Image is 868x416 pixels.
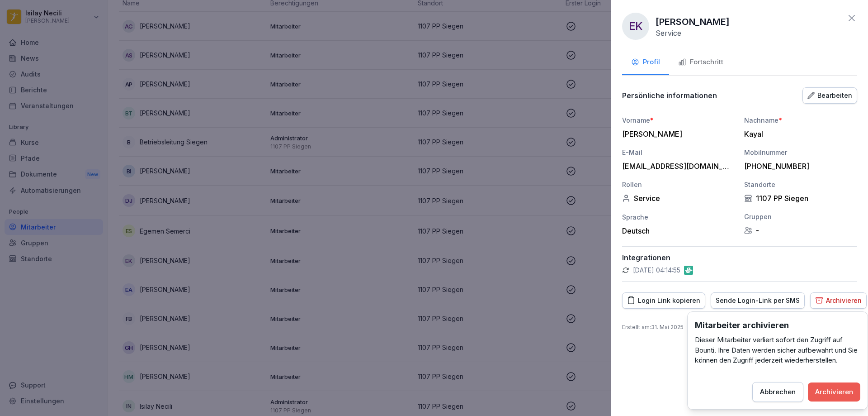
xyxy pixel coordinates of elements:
button: Abbrechen [752,382,803,402]
div: Sende Login-Link per SMS [716,296,800,306]
div: Service [622,194,735,203]
h3: Mitarbeiter archivieren [695,319,860,331]
button: Archivieren [810,292,867,309]
div: [EMAIL_ADDRESS][DOMAIN_NAME] [622,162,731,171]
button: Bearbeiten [802,87,857,104]
img: gastromatic.png [684,266,693,275]
div: Mobilnummer [744,148,857,157]
button: Login Link kopieren [622,292,705,309]
div: - [744,226,857,235]
button: Archivieren [808,383,860,402]
p: Service [656,29,681,38]
div: Deutsch [622,226,735,235]
p: [PERSON_NAME] [656,15,730,29]
button: Fortschritt [669,51,732,75]
div: E-Mail [622,148,735,157]
div: Login Link kopieren [627,296,700,306]
div: [PERSON_NAME] [622,129,731,139]
div: Abbrechen [760,387,796,397]
div: [PHONE_NUMBER] [744,162,853,171]
div: Standorte [744,180,857,189]
div: Rollen [622,180,735,189]
div: Sprache [622,212,735,222]
div: Kayal [744,129,853,139]
div: Archivieren [815,387,853,397]
button: Profil [622,51,669,75]
p: Persönliche informationen [622,91,717,100]
button: Sende Login-Link per SMS [711,292,805,309]
div: 1107 PP Siegen [744,194,857,203]
p: [DATE] 04:14:55 [633,266,680,275]
div: Fortschritt [678,57,723,67]
div: Profil [631,57,660,67]
div: Archivieren [815,296,862,306]
p: Integrationen [622,253,857,262]
div: Nachname [744,115,857,125]
div: Bearbeiten [807,91,852,100]
div: EK [622,13,649,40]
div: Gruppen [744,212,857,221]
div: Vorname [622,115,735,125]
p: Dieser Mitarbeiter verliert sofort den Zugriff auf Bounti. Ihre Daten werden sicher aufbewahrt un... [695,335,860,366]
p: Erstellt am : 31. Mai 2025 [622,323,857,331]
